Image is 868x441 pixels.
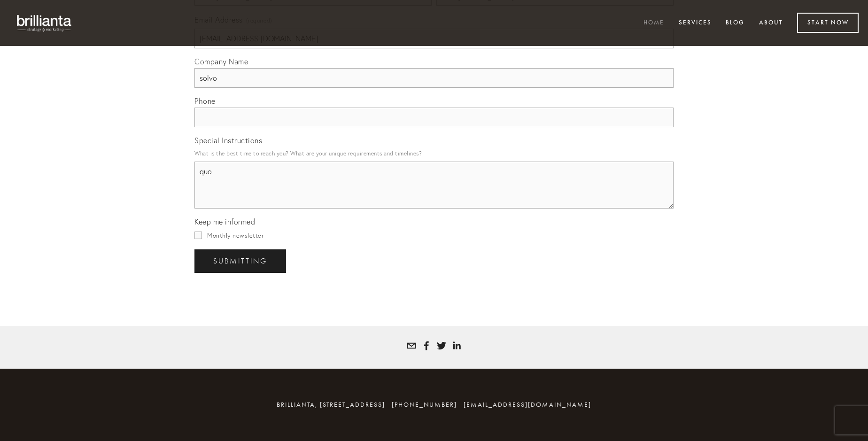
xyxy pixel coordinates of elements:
[637,15,670,31] a: Home
[9,9,80,37] img: brillianta - research, strategy, marketing
[452,341,461,350] a: Tatyana White
[753,15,789,31] a: About
[194,249,286,273] button: SubmittingSubmitting
[720,15,751,31] a: Blog
[194,147,674,160] p: What is the best time to reach you? What are your unique requirements and timelines?
[194,96,216,106] span: Phone
[207,232,263,239] span: Monthly newsletter
[194,57,248,66] span: Company Name
[464,401,591,409] a: [EMAIL_ADDRESS][DOMAIN_NAME]
[194,232,202,239] input: Monthly newsletter
[407,341,416,350] a: tatyana@brillianta.com
[213,257,267,265] span: Submitting
[277,401,385,409] span: brillianta, [STREET_ADDRESS]
[422,341,431,350] a: Tatyana Bolotnikov White
[194,217,255,226] span: Keep me informed
[392,401,457,409] span: [PHONE_NUMBER]
[194,136,262,145] span: Special Instructions
[194,162,674,209] textarea: quo
[673,15,718,31] a: Services
[437,341,446,350] a: Tatyana White
[797,13,859,33] a: Start Now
